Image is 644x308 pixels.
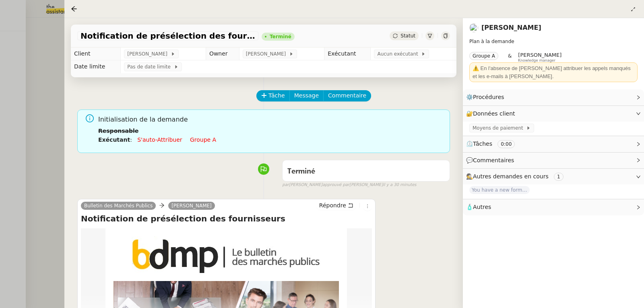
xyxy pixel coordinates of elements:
[270,34,291,39] div: Terminé
[473,204,491,210] span: Autres
[127,50,170,58] span: [PERSON_NAME]
[463,169,644,184] div: 🕵️Autres demandes en cours 1
[80,32,255,40] span: Notification de présélection des fournisseurs
[256,90,290,101] button: Tâche
[377,50,421,58] span: Aucun exécutant
[463,136,644,152] div: ⏲️Tâches 0:00
[81,213,372,224] h4: Notification de présélection des fournisseurs
[268,91,285,100] span: Tâche
[324,48,371,60] td: Exécutant
[466,93,508,102] span: ⚙️
[481,24,541,31] a: [PERSON_NAME]
[81,202,156,209] a: Bulletin des Marchés Publics
[554,173,563,181] nz-tag: 1
[466,204,491,210] span: 🧴
[246,50,289,58] span: [PERSON_NAME]
[130,136,132,143] span: :
[137,136,182,143] a: S'auto-attribuer
[518,52,561,58] span: [PERSON_NAME]
[71,60,121,73] td: Date limite
[282,182,289,188] span: par
[316,201,356,210] button: Répondre
[473,141,492,147] span: Tâches
[518,58,555,63] span: Knowledge manager
[383,182,417,188] span: il y a 30 minutes
[127,63,173,71] span: Pas de date limite
[400,33,415,39] span: Statut
[466,141,522,147] span: ⏲️
[98,136,130,143] b: Exécutant
[168,202,215,209] a: [PERSON_NAME]
[473,124,526,132] span: Moyens de paiement
[508,52,512,62] span: &
[473,64,634,80] div: ⚠️ En l'absence de [PERSON_NAME] attribuer les appels manqués et les e-mails à [PERSON_NAME].
[473,157,514,163] span: Commentaires
[319,201,346,209] span: Répondre
[497,140,515,148] nz-tag: 0:00
[287,168,315,175] span: Terminé
[206,48,239,60] td: Owner
[473,110,515,117] span: Données client
[466,157,518,163] span: 💬
[463,106,644,122] div: 🔐Données client
[71,48,121,60] td: Client
[98,114,444,125] span: Initialisation de la demande
[463,199,644,215] div: 🧴Autres
[469,23,478,32] img: users%2FnSvcPnZyQ0RA1JfSOxSfyelNlJs1%2Favatar%2Fp1050537-640x427.jpg
[98,128,138,134] b: Responsable
[323,90,371,101] button: Commentaire
[294,91,319,100] span: Message
[473,173,549,180] span: Autres demandes en cours
[190,136,216,143] a: Groupe a
[282,182,416,188] small: [PERSON_NAME] [PERSON_NAME]
[469,52,498,60] nz-tag: Groupe A
[463,89,644,105] div: ⚙️Procédures
[463,153,644,168] div: 💬Commentaires
[289,90,324,101] button: Message
[466,173,567,180] span: 🕵️
[473,94,504,100] span: Procédures
[469,39,514,44] span: Plan à la demande
[466,109,518,118] span: 🔐
[518,52,561,62] app-user-label: Knowledge manager
[469,186,530,194] span: You have a new form submission on your Webflow site!
[322,182,349,188] span: approuvé par
[328,91,366,100] span: Commentaire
